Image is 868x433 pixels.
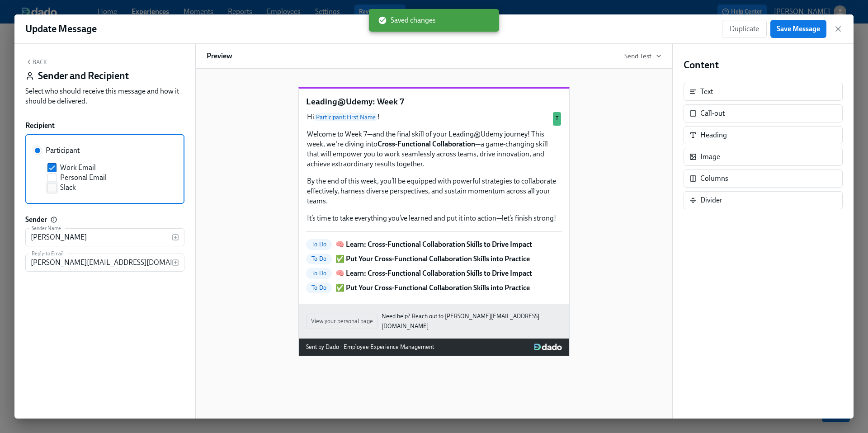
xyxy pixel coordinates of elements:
[306,96,562,108] p: Leading@Udemy: Week 7
[25,58,47,66] button: Back
[25,121,55,131] label: Recipient
[777,24,820,33] span: Save Message
[306,284,332,291] span: To Do
[700,195,722,205] div: Divider
[172,259,179,266] svg: Insert text variable
[534,344,562,351] img: Dado
[700,152,720,162] div: Image
[684,104,843,122] div: Call-out
[684,148,843,166] div: Image
[553,112,561,126] div: Used by TUR/EMEA audience
[46,146,80,155] span: Participant
[382,311,562,331] a: Need help? Reach out to [PERSON_NAME][EMAIL_ADDRESS][DOMAIN_NAME]
[700,108,725,118] div: Call-out
[684,58,843,72] h4: Content
[172,234,179,241] svg: Insert text variable
[700,87,713,97] div: Text
[207,51,232,61] h6: Preview
[624,52,661,61] button: Send Test
[25,215,47,225] label: Sender
[306,314,378,329] button: View your personal page
[684,126,843,144] div: Heading
[684,169,843,188] div: Columns
[311,317,373,326] span: View your personal page
[306,111,562,224] div: HiParticipant:First Name! Welcome to Week 7—and the final skill of your Leading@Udemy journey! Th...
[722,20,767,38] button: Duplicate
[60,183,76,193] span: Slack
[335,268,532,278] p: 🧠 Learn: Cross-Functional Collaboration Skills to Drive Impact
[306,255,332,262] span: To Do
[25,86,184,106] div: Select who should receive this message and how it should be delivered.
[335,240,532,249] p: 🧠 Learn: Cross-Functional Collaboration Skills to Drive Impact
[306,241,332,248] span: To Do
[306,270,332,277] span: To Do
[335,283,530,293] p: ✅ Put Your Cross-Functional Collaboration Skills into Practice
[335,254,530,264] p: ✅ Put Your Cross-Functional Collaboration Skills into Practice
[700,174,728,184] div: Columns
[684,191,843,209] div: Divider
[770,20,826,38] button: Save Message
[378,15,436,25] span: Saved changes
[60,163,96,173] span: Work Email
[700,130,727,140] div: Heading
[306,342,434,352] div: Sent by Dado - Employee Experience Management
[684,83,843,101] div: Text
[51,216,57,223] svg: Will be shown as the sender's name in emails. The email address and Slack user cannot be customized.
[60,173,107,183] span: Personal Email
[25,22,97,36] h1: Update Message
[730,24,759,33] span: Duplicate
[38,69,129,83] h4: Sender and Recipient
